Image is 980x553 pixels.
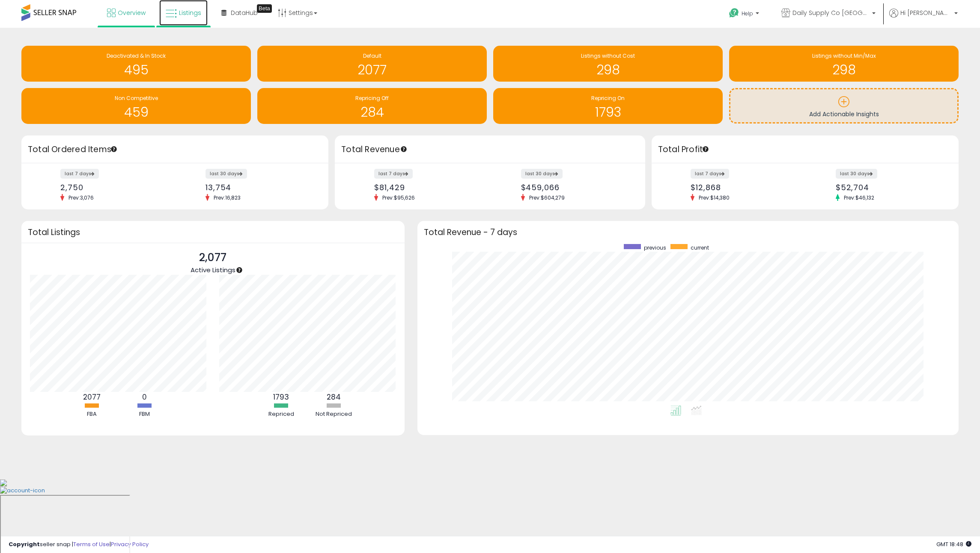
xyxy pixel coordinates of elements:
[730,89,957,122] a: Add Actionable Insights
[742,10,753,17] span: Help
[142,392,147,402] b: 0
[525,194,569,201] span: Prev: $604,279
[21,46,251,82] a: Deactivated & In Stock 495
[355,94,389,102] span: Repricing Off
[26,63,247,77] h1: 495
[521,183,630,192] div: $459,066
[400,145,408,153] div: Tooltip anchor
[374,183,483,192] div: $81,429
[83,392,101,402] b: 2077
[521,169,563,179] label: last 30 days
[28,144,322,156] h3: Total Ordered Items
[235,266,243,274] div: Tooltip anchor
[341,144,639,156] h3: Total Revenue
[591,94,625,102] span: Repricing On
[694,194,734,201] span: Prev: $14,380
[702,145,709,153] div: Tooltip anchor
[273,392,289,402] b: 1793
[497,105,718,119] h1: 1793
[729,8,739,18] i: Get Help
[836,169,877,179] label: last 30 days
[257,46,487,82] a: Default 2077
[497,63,718,77] h1: 298
[118,9,146,17] span: Overview
[26,105,247,119] h1: 459
[378,194,419,201] span: Prev: $95,626
[66,410,118,418] div: FBA
[363,52,381,59] span: Default
[836,183,944,192] div: $52,704
[308,410,360,418] div: Not Repriced
[733,63,954,77] h1: 298
[179,9,201,17] span: Listings
[691,183,798,192] div: $12,868
[729,46,959,82] a: Listings without Min/Max 298
[191,265,235,274] span: Active Listings
[257,4,272,13] div: Tooltip anchor
[327,392,341,402] b: 284
[107,52,166,59] span: Deactivated & In Stock
[424,229,952,235] h3: Total Revenue - 7 days
[206,183,313,192] div: 13,754
[493,46,723,82] a: Listings without Cost 298
[115,94,158,102] span: Non Competitive
[722,1,768,28] a: Help
[231,9,258,17] span: DataHub
[262,105,483,119] h1: 284
[110,145,118,153] div: Tooltip anchor
[64,194,98,201] span: Prev: 3,076
[812,52,876,59] span: Listings without Min/Max
[191,250,235,266] p: 2,077
[119,410,170,418] div: FBM
[28,229,398,235] h3: Total Listings
[644,244,666,251] span: previous
[60,183,168,192] div: 2,750
[658,144,952,156] h3: Total Profit
[206,169,247,179] label: last 30 days
[374,169,413,179] label: last 7 days
[840,194,879,201] span: Prev: $46,132
[792,9,870,17] span: Daily Supply Co [GEOGRAPHIC_DATA]
[257,88,487,124] a: Repricing Off 284
[691,169,729,179] label: last 7 days
[209,194,245,201] span: Prev: 16,823
[581,52,635,59] span: Listings without Cost
[493,88,723,124] a: Repricing On 1793
[256,410,307,418] div: Repriced
[809,110,879,118] span: Add Actionable Insights
[691,244,709,251] span: current
[262,63,483,77] h1: 2077
[21,88,251,124] a: Non Competitive 459
[900,9,952,17] span: Hi [PERSON_NAME]
[60,169,99,179] label: last 7 days
[889,9,958,28] a: Hi [PERSON_NAME]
